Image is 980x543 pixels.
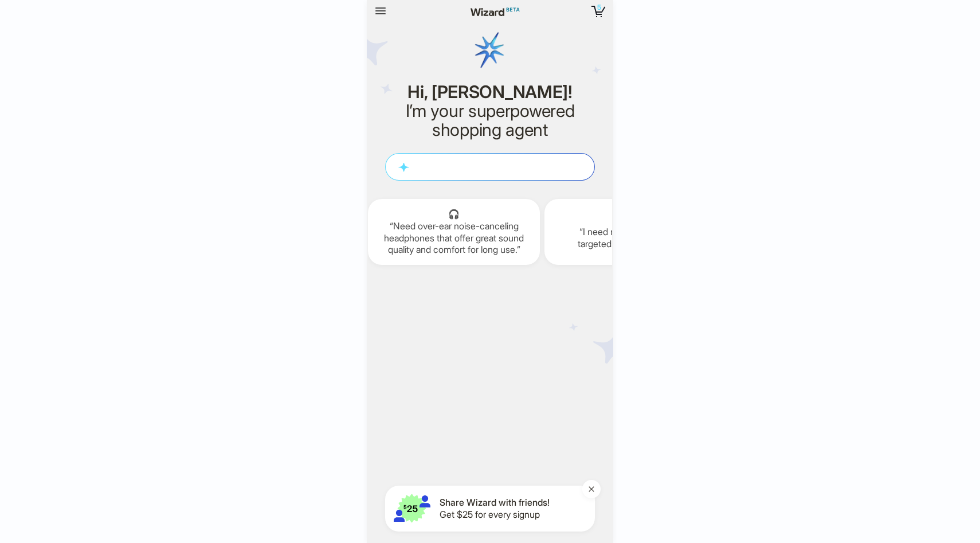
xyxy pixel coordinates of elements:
img: wizard logo [455,5,524,96]
span: Get $25 for every signup [440,509,550,521]
span: 🧴 [554,214,707,226]
h1: Hi, [PERSON_NAME]! [385,83,595,101]
q: I need moisturizer that is targeted for sensitive skin [554,226,707,250]
span: close [588,486,595,493]
h2: I’m your superpowered shopping agent [385,101,595,139]
span: Share Wizard with friends! [440,497,550,509]
div: 🧴I need moisturizer that is targeted for sensitive skin [544,199,716,265]
div: 🎧Need over-ear noise-canceling headphones that offer great sound quality and comfort for long use. [368,199,540,265]
q: Need over-ear noise-canceling headphones that offer great sound quality and comfort for long use. [377,220,531,256]
span: 5 [597,3,601,11]
span: 🎧 [377,208,531,220]
button: Share Wizard with friends!Get $25 for every signup [385,486,595,532]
